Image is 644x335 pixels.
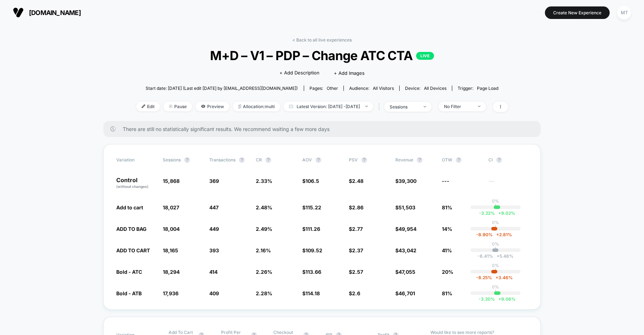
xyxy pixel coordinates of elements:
p: 0% [492,284,499,290]
img: Visually logo [13,7,24,18]
span: -3.20 % [479,296,495,302]
span: 2.86 [352,204,364,210]
p: | [495,268,496,273]
span: -8.90 % [476,232,493,237]
span: --- [488,179,528,189]
p: | [495,290,496,295]
span: $ [302,290,320,296]
button: [DOMAIN_NAME] [11,7,83,18]
p: Would like to see more reports? [430,330,528,335]
span: 2.28 % [256,290,272,296]
div: No Filter [444,104,473,109]
span: --- [442,178,449,184]
span: 3.46 % [492,275,513,280]
img: end [365,106,368,107]
span: 43,042 [399,247,416,253]
span: 106.5 [306,178,319,184]
span: CR [256,157,262,162]
span: ADD TO CART [116,247,150,253]
span: Sessions [163,157,181,162]
p: | [495,225,496,230]
p: Control [116,177,156,189]
span: 115.22 [306,204,321,210]
span: 414 [209,269,218,275]
span: 111.26 [306,226,320,232]
span: Start date: [DATE] (Last edit [DATE] by [EMAIL_ADDRESS][DOMAIN_NAME]) [146,86,298,91]
span: 2.26 % [256,269,272,275]
img: calendar [289,105,293,108]
span: -6.41 % [478,253,493,259]
span: 20% [442,269,453,275]
span: | [377,102,384,112]
span: All Visitors [373,86,394,91]
span: OTW [442,157,481,163]
span: Device: [399,86,452,91]
span: Pause [164,102,192,111]
span: 18,165 [163,247,178,253]
span: Bold - ATB [116,290,142,296]
span: 114.18 [306,290,320,296]
button: ? [496,157,502,163]
span: 18,294 [163,269,180,275]
span: 2.49 % [256,226,272,232]
span: $ [395,290,415,296]
span: + [498,296,501,302]
p: 0% [492,220,499,225]
span: 2.16 % [256,247,271,253]
span: Allocation: multi [233,102,280,111]
span: + [496,275,498,280]
button: Create New Experience [545,6,610,19]
button: ? [184,157,190,163]
p: | [495,204,496,209]
span: 41% [442,247,452,253]
div: Audience: [349,86,394,91]
span: Preview [196,102,229,111]
p: 0% [492,198,499,204]
span: $ [395,247,416,253]
span: $ [395,269,415,275]
span: M+D – V1 – PDP – Change ATC CTA [155,48,489,63]
span: 9.02 % [495,210,515,216]
span: Edit [136,102,160,111]
span: 46,701 [399,290,415,296]
span: 81% [442,290,452,296]
span: 449 [209,226,219,232]
span: $ [349,226,363,232]
span: + [498,210,501,216]
span: $ [302,204,321,210]
span: ADD TO BAG [116,226,147,232]
span: + Add Images [334,70,365,76]
span: $ [302,247,322,253]
span: 393 [209,247,219,253]
span: CI [488,157,528,163]
span: + Add Description [279,69,319,77]
span: Add to cart [116,204,143,210]
span: 447 [209,204,219,210]
img: end [478,106,480,107]
span: 409 [209,290,219,296]
span: other [327,86,338,91]
span: $ [349,290,360,296]
span: $ [349,247,363,253]
span: 51,503 [399,204,415,210]
span: $ [395,226,416,232]
div: Trigger: [458,86,498,91]
a: < Back to all live experiences [292,37,352,43]
span: 18,004 [163,226,180,232]
span: Variation [116,157,156,163]
div: sessions [390,104,418,110]
div: MT [617,6,631,20]
img: end [169,105,172,108]
span: + [497,253,499,259]
span: 2.33 % [256,178,272,184]
span: -8.25 % [476,275,492,280]
p: 0% [492,241,499,247]
button: ? [239,157,245,163]
span: $ [302,269,321,275]
span: 9.06 % [495,296,516,302]
span: 2.57 [352,269,363,275]
button: MT [615,5,633,20]
span: $ [302,226,320,232]
p: 0% [492,263,499,268]
span: $ [349,178,364,184]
